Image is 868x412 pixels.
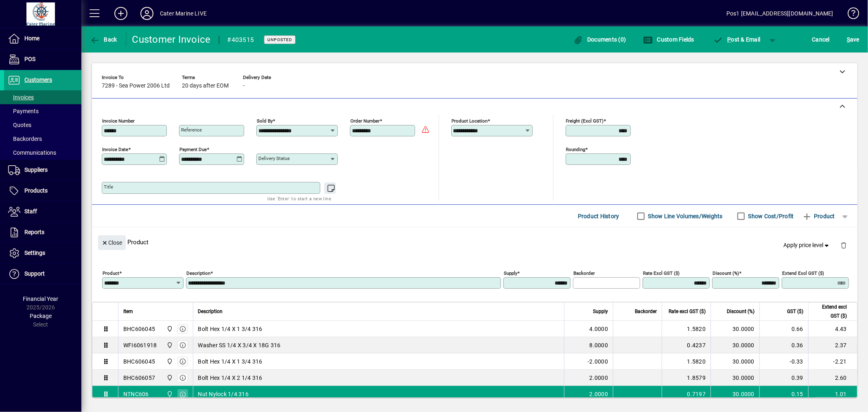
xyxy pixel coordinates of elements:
[590,341,608,349] span: 8.0000
[711,321,759,337] td: 30.0000
[186,270,210,276] mat-label: Description
[198,341,281,349] span: Washer SS 1/4 X 3/4 X 18G 316
[267,194,331,203] mat-hint: Use 'Enter' to start a new line
[781,238,834,253] button: Apply price level
[759,321,808,337] td: 0.66
[164,357,174,366] span: Cater Marine
[102,118,135,124] mat-label: Invoice number
[123,390,149,398] div: NTNC606
[812,33,830,46] span: Cancel
[588,357,608,366] span: -2.0000
[593,307,608,316] span: Supply
[123,357,155,366] div: BHC606045
[227,33,254,46] div: #403515
[711,386,759,402] td: 30.0000
[711,370,759,386] td: 30.0000
[713,36,761,43] span: ost & Email
[808,321,857,337] td: 4.43
[669,307,706,316] span: Rate excl GST ($)
[181,127,202,133] mat-label: Reference
[759,353,808,370] td: -0.33
[81,32,126,47] app-page-header-button: Back
[350,118,380,124] mat-label: Order number
[667,341,706,349] div: 0.4237
[24,250,45,256] span: Settings
[4,49,81,70] a: POS
[267,37,292,42] span: Unposted
[8,94,34,101] span: Invoices
[24,56,35,62] span: POS
[759,370,808,386] td: 0.39
[24,35,39,42] span: Home
[24,187,48,194] span: Products
[90,36,117,43] span: Back
[92,227,857,257] div: Product
[643,36,694,43] span: Custom Fields
[164,324,174,333] span: Cater Marine
[30,313,52,319] span: Package
[643,270,680,276] mat-label: Rate excl GST ($)
[132,33,211,46] div: Customer Invoice
[504,270,517,276] mat-label: Supply
[4,146,81,160] a: Communications
[713,270,739,276] mat-label: Discount (%)
[641,32,696,47] button: Custom Fields
[810,32,832,47] button: Cancel
[808,337,857,353] td: 2.37
[96,239,128,246] app-page-header-button: Close
[108,6,134,21] button: Add
[182,83,229,89] span: 20 days after EOM
[571,32,628,47] button: Documents (0)
[4,28,81,49] a: Home
[845,32,861,47] button: Save
[24,77,52,83] span: Customers
[4,181,81,201] a: Products
[759,337,808,353] td: 0.36
[808,386,857,402] td: 1.01
[847,36,850,43] span: S
[847,33,859,46] span: ave
[198,390,249,398] span: Nut Nylock 1/4 316
[102,147,128,152] mat-label: Invoice date
[88,32,119,47] button: Back
[635,307,657,316] span: Backorder
[4,118,81,132] a: Quotes
[573,270,595,276] mat-label: Backorder
[243,83,245,89] span: -
[667,325,706,333] div: 1.5820
[8,136,42,142] span: Backorders
[711,337,759,353] td: 30.0000
[98,235,126,250] button: Close
[566,118,604,124] mat-label: Freight (excl GST)
[728,36,731,43] span: P
[842,2,858,28] a: Knowledge Base
[164,373,174,382] span: Cater Marine
[709,32,765,47] button: Post & Email
[590,325,608,333] span: 4.0000
[8,149,56,156] span: Communications
[4,264,81,284] a: Support
[834,241,853,249] app-page-header-button: Delete
[802,210,835,223] span: Product
[667,357,706,366] div: 1.5820
[808,353,857,370] td: -2.21
[104,184,113,190] mat-label: Title
[578,210,619,223] span: Product History
[198,357,262,366] span: Bolt Hex 1/4 X 1 3/4 316
[24,229,44,235] span: Reports
[4,202,81,222] a: Staff
[103,270,119,276] mat-label: Product
[123,341,157,349] div: WFI6061918
[575,209,623,224] button: Product History
[198,374,262,382] span: Bolt Hex 1/4 X 2 1/4 316
[747,212,794,220] label: Show Cost/Profit
[164,341,174,350] span: Cater Marine
[23,296,59,302] span: Financial Year
[123,307,133,316] span: Item
[4,132,81,146] a: Backorders
[258,156,290,161] mat-label: Delivery status
[101,236,122,250] span: Close
[164,390,174,399] span: Cater Marine
[782,270,824,276] mat-label: Extend excl GST ($)
[24,167,48,173] span: Suppliers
